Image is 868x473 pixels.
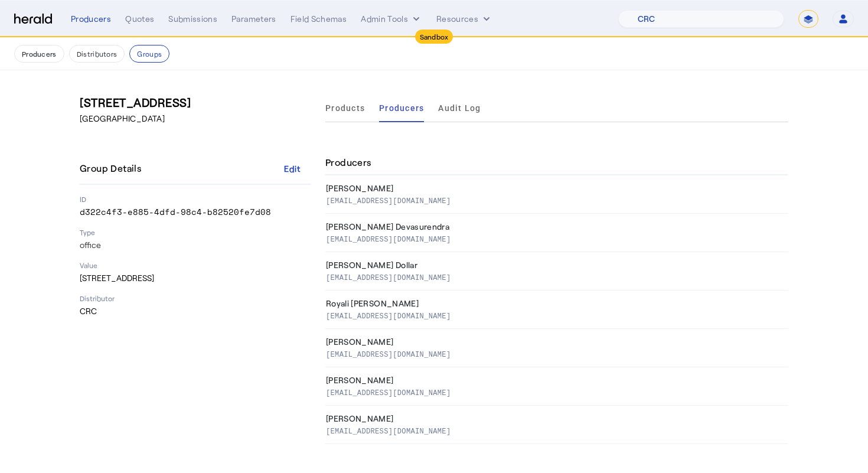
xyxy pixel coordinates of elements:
h4: Producers [325,155,371,169]
div: Field Schemas [291,13,347,25]
span: Audit Log [438,104,481,112]
div: Submissions [168,13,217,25]
p: [EMAIL_ADDRESS][DOMAIN_NAME] [326,233,451,244]
p: [EMAIL_ADDRESS][DOMAIN_NAME] [326,348,451,360]
p: CRC [80,305,311,317]
button: Groups [129,45,169,63]
div: Parameters [231,13,276,25]
p: [EMAIL_ADDRESS][DOMAIN_NAME] [326,386,451,398]
button: Resources dropdown menu [436,13,492,25]
button: internal dropdown menu [361,13,422,25]
div: Royali [PERSON_NAME] [326,298,784,309]
div: Sandbox [415,30,453,44]
a: Products [325,94,365,122]
div: [PERSON_NAME] [326,374,784,386]
span: Producers [379,104,424,112]
div: [PERSON_NAME] [326,413,784,425]
p: ID [80,194,311,204]
div: [PERSON_NAME] Dollar [326,259,784,271]
p: d322c4f3-e885-4dfd-98c4-b82520fe7d08 [80,206,311,218]
h4: Group Details [80,161,146,175]
div: [PERSON_NAME] [326,182,784,194]
div: Producers [71,13,111,25]
p: Type [80,227,311,237]
p: Distributor [80,293,311,303]
button: Edit [273,158,311,179]
p: [EMAIL_ADDRESS][DOMAIN_NAME] [326,309,451,321]
div: [PERSON_NAME] Devasurendra [326,221,784,233]
h3: [STREET_ADDRESS] [80,94,311,110]
button: Producers [14,45,64,63]
p: [GEOGRAPHIC_DATA] [80,113,311,125]
div: [PERSON_NAME] [326,336,784,348]
span: Products [325,104,365,112]
button: Distributors [69,45,125,63]
img: Herald Logo [14,14,52,25]
p: [STREET_ADDRESS] [80,272,311,284]
p: [EMAIL_ADDRESS][DOMAIN_NAME] [326,271,451,283]
p: [EMAIL_ADDRESS][DOMAIN_NAME] [326,425,451,436]
div: Edit [284,162,301,175]
a: Producers [379,94,424,122]
p: office [80,239,311,251]
p: Value [80,260,311,270]
a: Audit Log [438,94,481,122]
p: [EMAIL_ADDRESS][DOMAIN_NAME] [326,194,451,206]
div: Quotes [125,13,154,25]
